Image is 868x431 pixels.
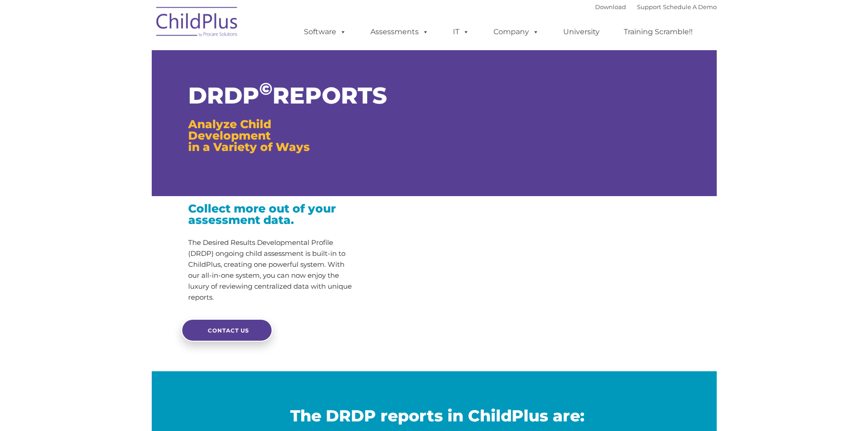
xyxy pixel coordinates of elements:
[152,0,243,46] img: ChildPlus by Procare Solutions
[188,117,271,142] span: Analyze Child Development
[595,3,717,10] font: |
[259,78,272,99] sup: ©
[188,84,355,107] h1: DRDP REPORTS
[188,140,310,154] span: in a Variety of Ways
[159,405,717,426] h2: The DRDP reports in ChildPlus are:
[208,327,249,334] span: CONTACT US
[361,23,438,41] a: Assessments
[637,3,661,10] a: Support
[188,203,355,226] h3: Collect more out of your assessment data.
[295,23,355,41] a: Software
[181,319,272,342] a: CONTACT US
[554,23,609,41] a: University
[484,23,548,41] a: Company
[663,3,717,10] a: Schedule A Demo
[595,3,626,10] a: Download
[444,23,478,41] a: IT
[188,237,355,303] p: The Desired Results Developmental Profile (DRDP) ongoing child assessment is built-in to ChildPlu...
[615,23,702,41] a: Training Scramble!!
